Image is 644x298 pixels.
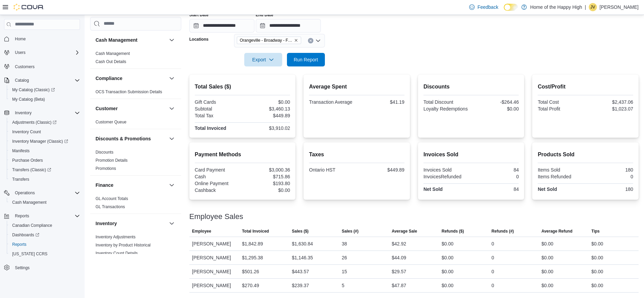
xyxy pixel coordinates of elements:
div: $1,842.89 [242,240,263,248]
a: Inventory by Product Historical [96,243,151,247]
button: Manifests [7,146,83,156]
button: Purchase Orders [7,156,83,165]
div: Subtotal [195,106,241,112]
span: Cash Management [96,51,130,56]
div: 84 [473,167,519,173]
div: Compliance [90,88,181,99]
p: [PERSON_NAME] [600,3,639,11]
span: Inventory Manager (Classic) [9,137,80,145]
span: Users [15,50,25,55]
div: $715.86 [244,174,290,179]
input: Press the down key to open a popover containing a calendar. [189,19,254,33]
a: Cash Management [9,198,49,206]
div: Cash [195,174,241,179]
div: -$264.46 [473,99,519,105]
div: $449.89 [358,167,404,173]
button: Open list of options [315,38,321,43]
div: $0.00 [591,240,603,248]
span: Home [15,36,26,42]
span: Inventory [15,110,32,116]
div: Card Payment [195,167,241,173]
img: Cova [14,4,44,11]
a: GL Transactions [96,204,125,209]
div: $1,146.35 [292,254,313,262]
button: Cash Management [96,37,166,43]
button: Export [244,53,282,66]
div: 180 [587,186,633,192]
label: Start Date [189,12,209,18]
button: Customers [1,61,83,71]
a: Feedback [466,0,501,14]
strong: Net Sold [423,186,443,192]
a: GL Account Totals [96,196,128,201]
button: Compliance [168,74,176,82]
div: $29.57 [392,267,406,276]
span: Export [248,53,278,66]
span: Total Invoiced [242,229,269,234]
a: Settings [12,264,32,272]
div: Items Refunded [538,174,584,179]
span: Customers [15,64,35,69]
h3: Discounts & Promotions [96,135,151,142]
a: Reports [9,240,29,249]
span: Promotion Details [96,158,128,163]
span: Canadian Compliance [12,223,52,228]
a: Cash Management [96,51,130,56]
div: 180 [587,167,633,173]
h2: Taxes [309,151,404,159]
a: Transfers (Classic) [9,166,54,174]
span: Inventory by Product Historical [96,242,151,248]
span: Adjustments (Classic) [12,120,57,125]
button: Cash Management [168,36,176,44]
span: Sales (#) [342,229,358,234]
span: Operations [12,189,80,197]
div: 84 [473,186,519,192]
span: Run Report [294,56,318,63]
button: Compliance [96,75,166,82]
button: Discounts & Promotions [168,135,176,143]
span: Refunds ($) [442,229,464,234]
span: Settings [15,265,29,271]
div: Total Profit [538,106,584,112]
span: Reports [15,213,29,219]
span: Discounts [96,150,113,155]
span: Inventory Adjustments [96,234,136,240]
a: Discounts [96,150,113,155]
div: Customer [90,118,181,129]
div: Jennifer Verney [589,3,597,11]
div: 0 [492,254,494,262]
span: Transfers (Classic) [9,166,80,174]
button: Catalog [1,76,83,85]
a: Promotions [96,166,116,171]
a: Inventory Manager (Classic) [7,137,83,146]
span: JV [590,3,595,11]
button: Inventory Count [7,127,83,137]
span: Adjustments (Classic) [9,118,80,126]
span: Manifests [9,147,80,155]
div: $0.00 [442,281,454,290]
div: 0 [587,174,633,179]
div: [PERSON_NAME] [189,237,239,251]
input: Dark Mode [504,4,518,11]
div: Transaction Average [309,99,355,105]
span: Sales ($) [292,229,308,234]
span: OCS Transaction Submission Details [96,89,162,95]
h2: Discounts [423,83,519,91]
div: $193.80 [244,181,290,186]
button: Operations [1,188,83,198]
div: $239.37 [292,281,309,290]
button: [US_STATE] CCRS [7,249,83,259]
a: Adjustments (Classic) [9,118,59,126]
div: InvoicesRefunded [423,174,470,179]
div: $3,000.36 [244,167,290,173]
button: Customer [168,104,176,113]
div: $1,295.38 [242,254,263,262]
div: 5 [342,281,345,290]
div: $0.00 [442,267,454,276]
button: Catalog [12,76,32,84]
span: Dashboards [9,231,80,239]
h2: Cost/Profit [538,83,633,91]
button: Users [1,48,83,57]
h3: Compliance [96,75,122,82]
button: Operations [12,189,38,197]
